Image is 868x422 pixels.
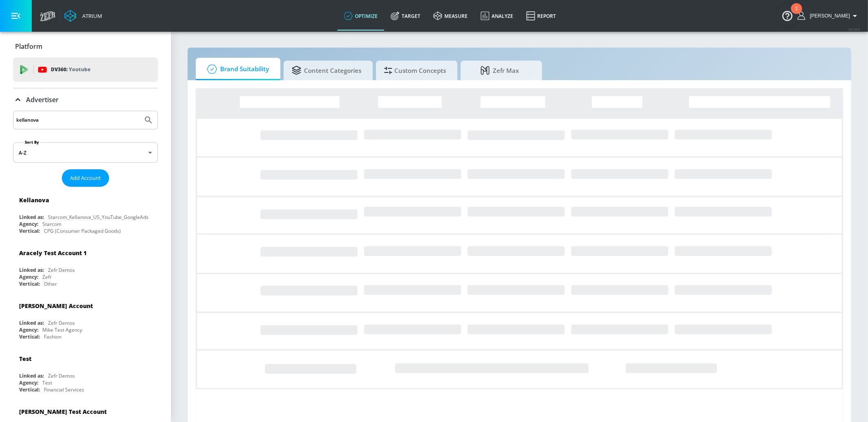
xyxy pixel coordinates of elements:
[19,273,38,280] div: Agency:
[42,326,82,333] div: Mike Test Agency
[19,319,44,326] div: Linked as:
[44,386,84,393] div: Financial Services
[292,61,361,80] span: Content Categories
[776,4,799,27] button: Open Resource Center, 1 new notification
[19,333,40,340] div: Vertical:
[62,169,109,187] button: Add Account
[42,379,52,386] div: Test
[19,196,49,204] div: Kellanova
[848,27,860,31] span: v 4.24.0
[19,267,44,273] div: Linked as:
[13,349,158,395] div: TestLinked as:Zefr DemosAgency:TestVertical:Financial Services
[384,1,427,31] a: Target
[795,9,798,19] div: 1
[13,35,158,58] div: Platform
[520,1,562,31] a: Report
[140,111,157,129] button: Submit Search
[13,243,158,289] div: Aracely Test Account 1Linked as:Zefr DemosAgency:ZefrVertical:Other
[64,10,102,22] a: Atrium
[13,190,158,236] div: KellanovaLinked as:Starcom_Kellanova_US_YouTube_GoogleAdsAgency:StarcomVertical:CPG (Consumer Pac...
[427,1,474,31] a: measure
[19,302,93,310] div: [PERSON_NAME] Account
[26,95,59,104] p: Advertiser
[469,61,531,80] span: Zefr Max
[13,88,158,111] div: Advertiser
[13,296,158,342] div: [PERSON_NAME] AccountLinked as:Zefr DemosAgency:Mike Test AgencyVertical:Fashion
[23,140,41,145] label: Sort By
[19,386,40,393] div: Vertical:
[44,333,61,340] div: Fashion
[19,355,31,363] div: Test
[19,408,107,415] div: [PERSON_NAME] Test Account
[204,59,269,79] span: Brand Suitability
[48,214,149,221] div: Starcom_Kellanova_US_YouTube_GoogleAds
[42,273,52,280] div: Zefr
[48,267,75,273] div: Zefr Demos
[384,61,446,80] span: Custom Concepts
[13,57,158,82] div: DV360: Youtube
[19,227,40,234] div: Vertical:
[19,221,38,227] div: Agency:
[474,1,520,31] a: Analyze
[16,115,140,125] input: Search by name
[79,12,102,20] div: Atrium
[19,372,44,379] div: Linked as:
[48,372,75,379] div: Zefr Demos
[69,65,90,74] p: Youtube
[51,65,90,74] p: DV360:
[15,42,42,51] p: Platform
[19,280,40,287] div: Vertical:
[19,214,44,221] div: Linked as:
[337,1,384,31] a: optimize
[42,221,61,227] div: Starcom
[19,379,38,386] div: Agency:
[44,280,57,287] div: Other
[19,326,38,333] div: Agency:
[44,227,121,234] div: CPG (Consumer Packaged Goods)
[70,173,101,183] span: Add Account
[807,13,850,19] span: login as: casey.cohen@zefr.com
[19,249,87,257] div: Aracely Test Account 1
[13,142,158,163] div: A-Z
[48,319,75,326] div: Zefr Demos
[798,11,860,21] button: [PERSON_NAME]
